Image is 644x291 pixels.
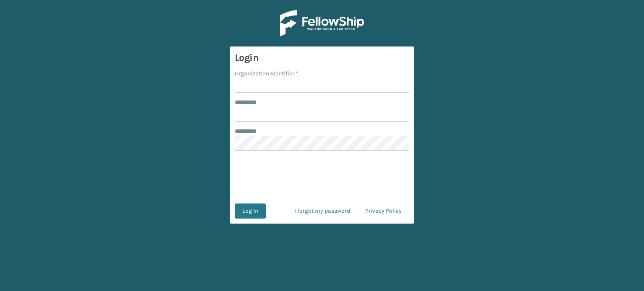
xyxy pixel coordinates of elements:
a: Privacy Policy [358,203,409,219]
h3: Login [235,52,409,64]
iframe: reCAPTCHA [258,161,386,193]
label: Organization Identifier [235,69,298,78]
img: Logo [280,10,364,36]
button: Log In [235,203,266,219]
a: I forgot my password [287,203,358,219]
